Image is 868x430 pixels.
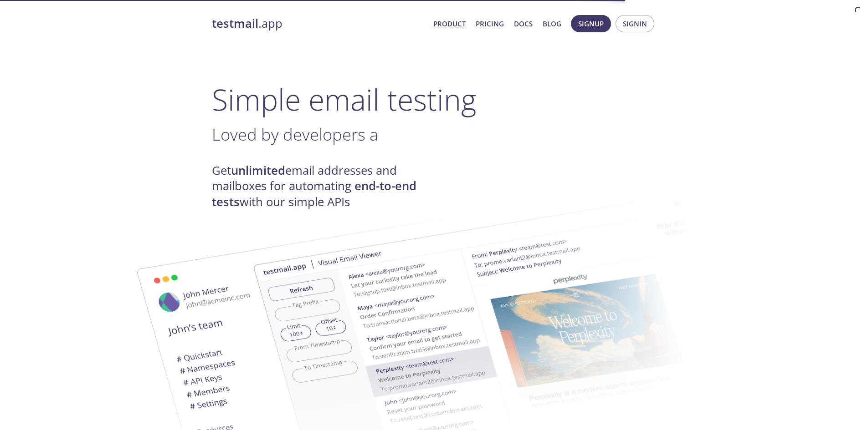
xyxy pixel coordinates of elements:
[212,15,258,31] strong: testmail
[623,18,647,30] span: Signin
[212,16,426,31] a: testmail.app
[212,178,416,209] strong: end-to-end tests
[571,15,611,32] button: Signup
[476,18,504,30] a: Pricing
[514,18,533,30] a: Docs
[578,18,604,30] span: Signup
[616,15,654,32] button: Signin
[212,163,434,210] h4: Get email addresses and mailboxes for automating with our simple APIs
[543,18,561,30] a: Blog
[212,82,657,117] h1: Simple email testing
[212,123,378,146] span: Loved by developers a
[231,162,285,178] strong: unlimited
[433,18,466,30] a: Product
